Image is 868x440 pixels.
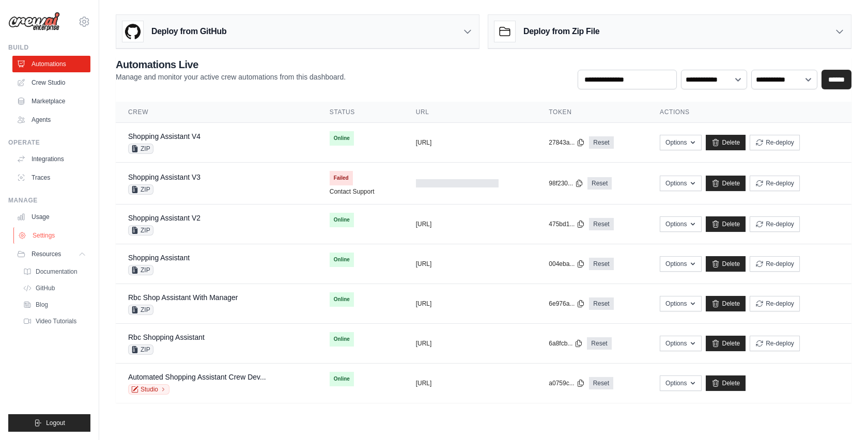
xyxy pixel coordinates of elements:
iframe: Chat Widget [816,390,868,440]
button: Options [660,296,702,311]
button: 27843a... [549,138,585,147]
button: Options [660,256,702,272]
button: Re-deploy [750,176,800,191]
button: Options [660,336,702,351]
a: Integrations [12,151,90,167]
span: Online [330,131,354,146]
a: Settings [13,227,91,244]
a: Shopping Assistant [128,254,190,262]
img: Logo [8,12,60,32]
a: Shopping Assistant V4 [128,132,200,140]
button: Re-deploy [750,216,800,232]
span: ZIP [128,344,153,355]
th: Token [536,102,647,123]
span: Video Tutorials [36,317,76,325]
span: Documentation [36,268,78,276]
span: ZIP [128,225,153,235]
th: Crew [116,102,317,123]
div: Manage [8,196,90,205]
a: GitHub [19,281,90,295]
h3: Deploy from GitHub [151,25,226,38]
div: Operate [8,138,90,147]
span: ZIP [128,184,153,195]
a: Agents [12,112,90,128]
th: URL [404,102,537,123]
span: Blog [36,301,48,309]
a: Marketplace [12,93,90,109]
a: Contact Support [330,187,375,196]
button: 475bd1... [549,220,585,228]
button: Re-deploy [750,336,800,351]
a: Shopping Assistant V2 [128,214,200,222]
a: Delete [706,375,746,391]
a: Delete [706,296,746,311]
a: Reset [587,177,612,190]
span: Failed [330,171,353,185]
button: Re-deploy [750,296,800,311]
span: Online [330,292,354,307]
a: Delete [706,135,746,150]
button: a0759c... [549,379,584,387]
th: Status [317,102,404,123]
span: Online [330,332,354,347]
button: Re-deploy [750,135,800,150]
a: Reset [589,297,613,310]
p: Manage and monitor your active crew automations from this dashboard. [116,72,346,82]
button: Resources [12,246,90,262]
span: ZIP [128,144,153,154]
a: Video Tutorials [19,314,90,328]
button: 6a8fcb... [549,339,583,348]
button: 98f230... [549,179,583,187]
a: Delete [706,216,746,232]
div: Build [8,43,90,52]
button: Options [660,375,702,391]
a: Rbc Shop Assistant With Manager [128,293,238,302]
a: Reset [589,136,613,149]
a: Automations [12,56,90,72]
span: Logout [46,419,65,427]
a: Usage [12,209,90,225]
h3: Deploy from Zip File [523,25,599,38]
span: Online [330,253,354,267]
img: GitHub Logo [122,21,143,42]
a: Studio [128,384,169,395]
a: Rbc Shopping Assistant [128,333,205,341]
button: Options [660,176,702,191]
a: Blog [19,297,90,312]
span: ZIP [128,265,153,275]
button: Options [660,216,702,232]
span: Online [330,213,354,227]
a: Traces [12,169,90,186]
a: Reset [587,337,611,350]
button: Logout [8,414,90,432]
span: Resources [32,250,61,258]
a: Automated Shopping Assistant Crew Dev... [128,373,266,381]
a: Delete [706,256,746,272]
a: Reset [589,218,613,230]
a: Delete [706,176,746,191]
a: Reset [589,377,613,389]
a: Delete [706,336,746,351]
a: Documentation [19,264,90,279]
a: Reset [589,258,613,270]
button: 6e976a... [549,300,585,308]
button: 004eba... [549,260,585,268]
span: Online [330,372,354,386]
th: Actions [647,102,851,123]
span: GitHub [36,284,55,292]
button: Options [660,135,702,150]
a: Crew Studio [12,74,90,91]
span: ZIP [128,305,153,315]
h2: Automations Live [116,57,346,72]
button: Re-deploy [750,256,800,272]
a: Shopping Assistant V3 [128,173,200,181]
